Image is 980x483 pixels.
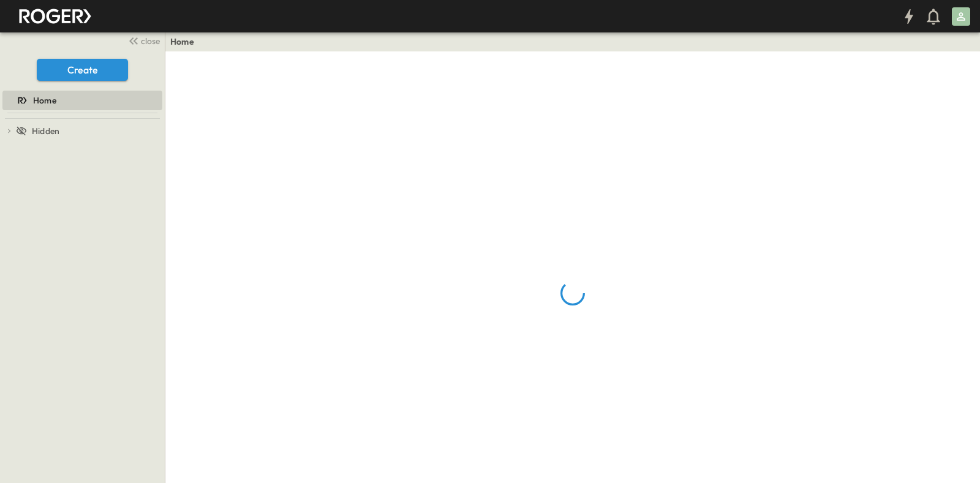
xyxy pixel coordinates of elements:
[170,36,202,48] nav: breadcrumbs
[141,35,160,47] span: close
[123,32,162,49] button: close
[2,92,160,109] a: Home
[37,59,128,81] button: Create
[32,125,59,137] span: Hidden
[170,36,194,48] a: Home
[33,94,56,107] span: Home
